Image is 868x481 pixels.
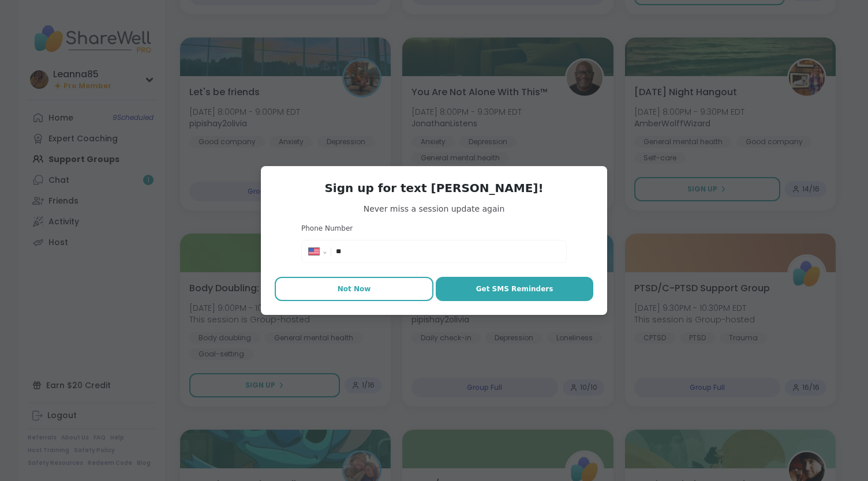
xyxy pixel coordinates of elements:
[436,277,593,301] button: Get SMS Reminders
[476,284,553,294] span: Get SMS Reminders
[301,224,567,234] h3: Phone Number
[338,284,371,294] span: Not Now
[275,277,433,301] button: Not Now
[275,203,593,215] span: Never miss a session update again
[275,180,593,196] h3: Sign up for text [PERSON_NAME]!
